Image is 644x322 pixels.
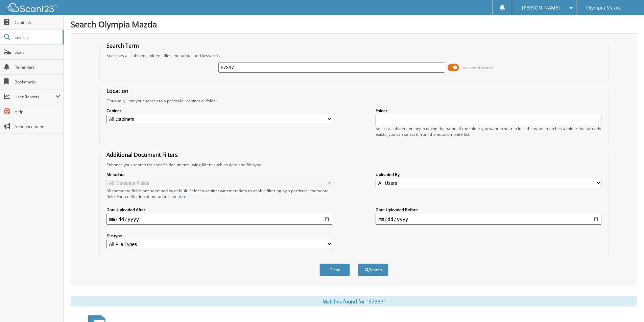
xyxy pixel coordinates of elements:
[376,108,601,114] label: Folder
[15,94,55,100] span: User Reports
[463,65,493,70] span: Advanced Search
[319,264,350,276] button: Clear
[15,20,60,25] span: Cabinets
[7,3,57,12] img: scan123-logo-white.svg
[15,109,60,115] span: Help
[103,162,605,168] div: Enhance your search for specific documents using filters such as date and file type.
[103,98,605,104] div: Optionally limit your search to a particular cabinet or folder
[71,19,637,30] h1: Search Olympia Mazda
[106,233,332,239] label: File type
[376,207,601,213] label: Date Uploaded Before
[103,53,605,58] div: Searches all cabinets, folders, files, metadata, and keywords
[15,34,59,40] span: Search
[71,296,637,306] div: Matches found for "57337"
[15,124,60,129] span: Announcements
[106,207,332,213] label: Date Uploaded After
[106,188,332,199] div: All metadata fields are searched by default. Select a cabinet with metadata to enable filtering b...
[358,264,388,276] button: Search
[103,87,132,95] legend: Location
[103,151,181,158] legend: Additional Document Filters
[15,64,60,70] span: Reminders
[103,42,142,49] legend: Search Term
[106,214,332,225] input: start
[376,214,601,225] input: end
[15,49,60,55] span: Scan
[376,126,601,137] div: Select a cabinet and begin typing the name of the folder you want to search in. If the name match...
[15,79,60,85] span: Bookmarks
[106,108,332,114] label: Cabinet
[376,172,601,177] label: Uploaded By
[586,6,622,10] span: Olympia Mazda
[177,194,186,199] a: here
[106,172,332,177] label: Metadata
[522,6,560,10] span: [PERSON_NAME]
